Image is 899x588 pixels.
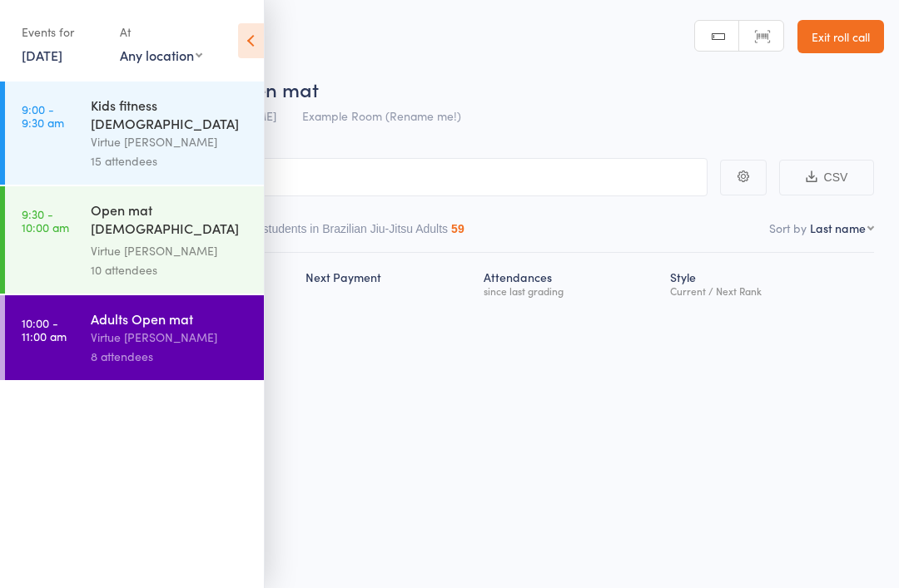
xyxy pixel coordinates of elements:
a: Exit roll call [797,20,884,53]
div: 59 [451,222,464,235]
div: Last name [810,220,866,236]
a: 9:30 -10:00 amOpen mat [DEMOGRAPHIC_DATA] and TeensVirtue [PERSON_NAME]10 attendees [5,186,264,294]
div: since last grading [484,285,657,296]
div: Atten­dances [477,260,663,304]
input: Search by name [25,158,708,196]
div: Style [663,260,874,304]
a: [DATE] [22,46,62,64]
div: Kids fitness [DEMOGRAPHIC_DATA] [91,96,250,132]
span: Example Room (Rename me!) [302,107,461,124]
div: 15 attendees [91,151,250,170]
a: 10:00 -11:00 amAdults Open matVirtue [PERSON_NAME]8 attendees [5,295,264,380]
div: 8 attendees [91,347,250,366]
button: CSV [779,160,874,195]
div: Virtue [PERSON_NAME] [91,241,250,260]
time: 9:30 - 10:00 am [22,207,69,234]
time: 9:00 - 9:30 am [22,102,64,129]
div: Events for [22,18,103,46]
div: 10 attendees [91,260,250,279]
div: Current / Next Rank [670,285,867,296]
div: Next Payment [299,260,477,304]
time: 10:00 - 11:00 am [22,316,67,343]
label: Sort by [769,220,807,236]
div: Virtue [PERSON_NAME] [91,328,250,347]
div: Open mat [DEMOGRAPHIC_DATA] and Teens [91,200,250,241]
div: Virtue [PERSON_NAME] [91,132,250,151]
a: 9:00 -9:30 amKids fitness [DEMOGRAPHIC_DATA]Virtue [PERSON_NAME]15 attendees [5,82,264,185]
div: Adults Open mat [91,309,250,328]
div: At [120,18,202,46]
div: Any location [120,46,202,64]
button: Other students in Brazilian Jiu-Jitsu Adults59 [231,214,464,252]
